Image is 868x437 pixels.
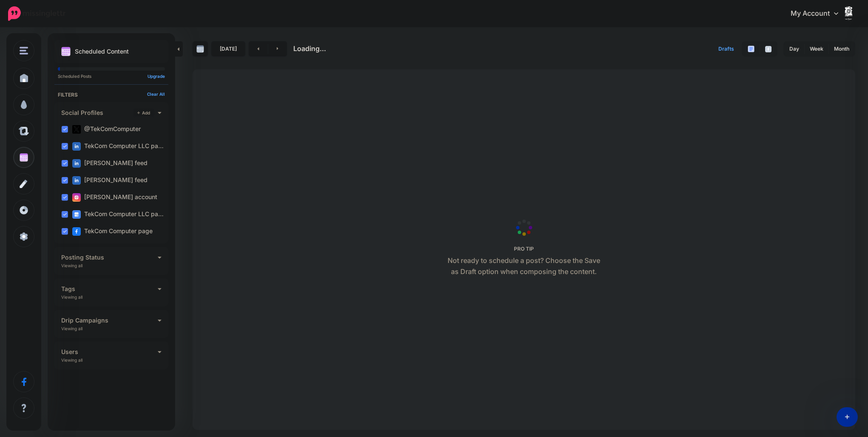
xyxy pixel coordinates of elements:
p: Viewing all [61,294,82,300]
a: Clear All [147,91,165,97]
span: Loading... [293,44,326,53]
img: Missinglettr [8,6,65,21]
h4: Tags [61,286,158,292]
h4: Posting Status [61,254,158,260]
h4: Drip Campaigns [61,317,158,323]
label: @TekComComputer [72,125,141,134]
h4: Filters [58,91,165,98]
h4: Users [61,349,158,355]
label: [PERSON_NAME] feed [72,159,148,168]
img: facebook-square.png [72,227,81,236]
img: linkedin-square.png [72,176,81,185]
img: paragraph-boxed.png [748,46,755,52]
label: TekCom Computer page [72,227,153,236]
h5: PRO TIP [444,246,604,252]
a: My Account [782,3,855,24]
span: Drafts [718,46,734,51]
img: menu.png [20,47,28,54]
p: Viewing all [61,263,82,268]
a: Day [784,42,804,56]
label: TekCom Computer LLC pa… [72,210,164,219]
img: facebook-grey-square.png [765,46,772,52]
p: Viewing all [61,357,82,363]
p: Scheduled Posts [58,74,165,78]
img: twitter-square.png [72,125,81,134]
label: [PERSON_NAME] account [72,193,157,202]
img: instagram-square.png [72,193,81,202]
a: Week [805,42,828,56]
img: calendar-grey-darker.png [196,45,204,53]
p: Scheduled Content [75,49,129,54]
a: Month [829,42,854,56]
a: Add [134,109,153,117]
a: [DATE] [211,41,245,57]
label: TekCom Computer LLC pa… [72,142,164,151]
p: Viewing all [61,326,82,331]
img: calendar.png [61,47,71,56]
img: google_business-square.png [72,210,81,219]
img: linkedin-square.png [72,142,81,151]
a: Drafts [713,41,739,57]
p: Not ready to schedule a post? Choose the Save as Draft option when composing the content. [444,255,604,277]
img: linkedin-square.png [72,159,81,168]
label: [PERSON_NAME] feed [72,176,148,185]
h4: Social Profiles [61,110,134,116]
a: Upgrade [148,74,165,79]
